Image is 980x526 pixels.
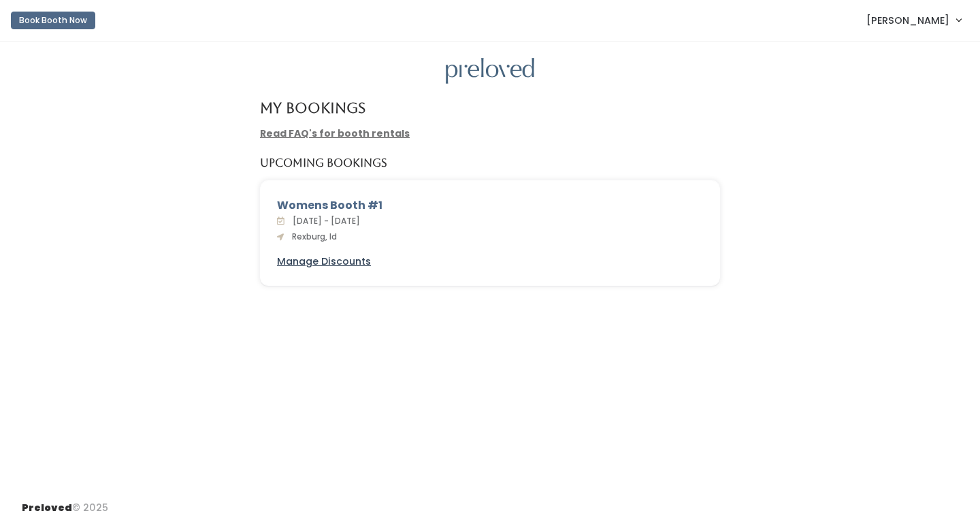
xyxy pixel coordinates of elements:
span: Preloved [22,501,72,514]
div: © 2025 [22,490,108,515]
h5: Upcoming Bookings [260,157,387,169]
img: preloved logo [446,58,534,84]
a: Book Booth Now [11,5,95,35]
span: Rexburg, Id [287,231,337,242]
h4: My Bookings [260,100,365,116]
span: [PERSON_NAME] [866,13,949,28]
span: [DATE] - [DATE] [287,215,360,227]
button: Book Booth Now [11,12,95,29]
div: Womens Booth #1 [277,197,703,214]
a: Manage Discounts [277,254,371,269]
u: Manage Discounts [277,254,371,268]
a: Read FAQ's for booth rentals [260,127,410,140]
a: [PERSON_NAME] [853,5,975,35]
